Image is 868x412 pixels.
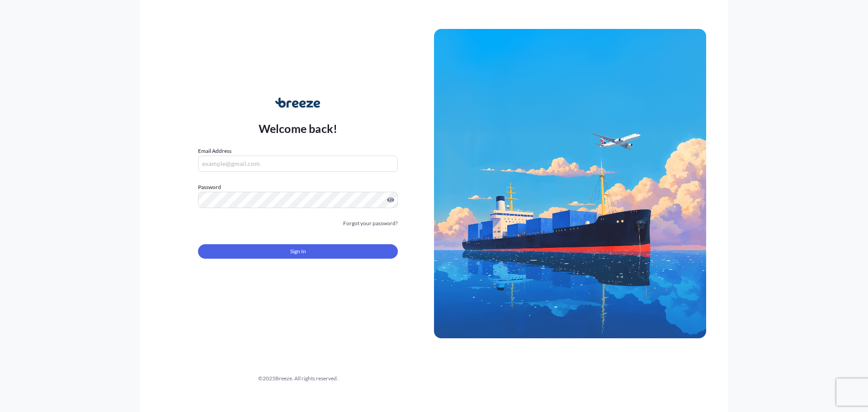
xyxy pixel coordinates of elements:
div: © 2025 Breeze. All rights reserved. [162,374,434,383]
button: Show password [387,196,394,204]
button: Sign In [198,244,398,259]
label: Password [198,183,398,192]
span: Sign In [290,247,306,256]
img: Ship illustration [434,29,706,338]
a: Forgot your password? [343,219,398,228]
p: Welcome back! [259,121,338,136]
label: Email Address [198,147,231,156]
input: example@gmail.com [198,156,398,172]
